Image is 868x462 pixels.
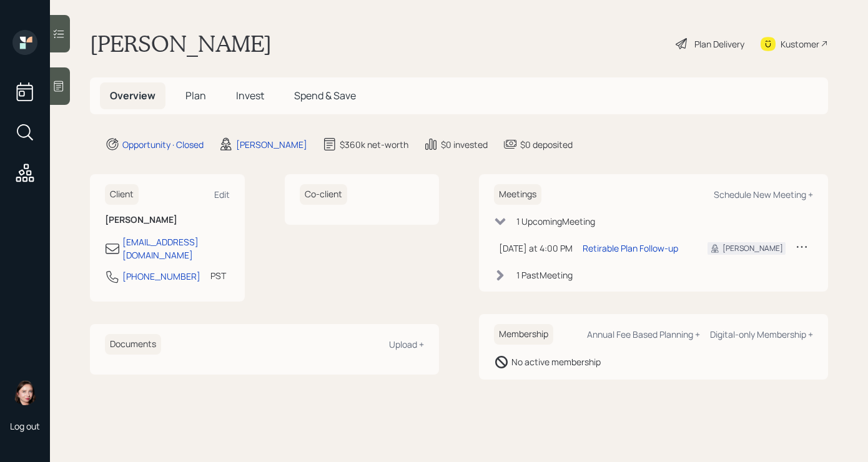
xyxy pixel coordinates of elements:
div: Edit [214,189,230,200]
span: Spend & Save [294,89,356,102]
div: Kustomer [781,37,819,51]
span: Invest [236,89,264,102]
div: [PERSON_NAME] [723,243,783,254]
span: Plan [185,89,206,102]
div: $0 invested [441,138,488,151]
h6: Documents [105,334,161,355]
div: [PERSON_NAME] [236,138,307,151]
div: Schedule New Meeting + [714,189,813,200]
div: Retirable Plan Follow-up [583,242,678,255]
h1: [PERSON_NAME] [90,30,272,57]
div: Annual Fee Based Planning + [587,328,700,340]
div: Log out [10,420,40,432]
div: Plan Delivery [694,37,744,51]
div: [DATE] at 4:00 PM [499,242,573,255]
div: $360k net-worth [340,138,408,151]
div: 1 Past Meeting [516,268,573,282]
h6: Meetings [494,184,541,205]
div: [PHONE_NUMBER] [122,270,200,283]
span: Overview [110,89,155,102]
h6: Membership [494,324,553,345]
div: Digital-only Membership + [710,328,813,340]
h6: Client [105,184,139,205]
div: PST [210,269,226,282]
h6: [PERSON_NAME] [105,215,230,225]
img: aleksandra-headshot.png [12,380,37,405]
div: [EMAIL_ADDRESS][DOMAIN_NAME] [122,235,230,262]
div: Opportunity · Closed [122,138,204,151]
h6: Co-client [300,184,347,205]
div: No active membership [511,355,601,368]
div: $0 deposited [520,138,573,151]
div: 1 Upcoming Meeting [516,215,595,228]
div: Upload + [389,338,424,350]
